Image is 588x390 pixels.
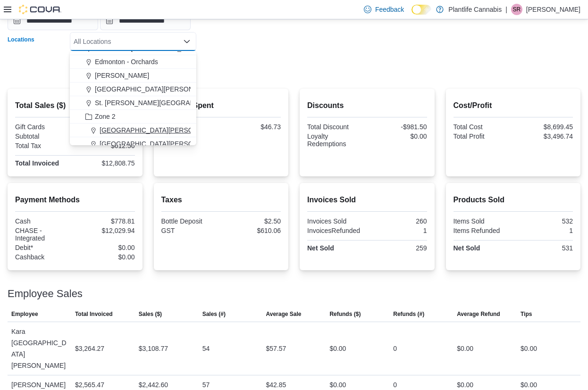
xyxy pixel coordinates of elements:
[454,123,512,131] div: Total Cost
[15,253,73,261] div: Cashback
[202,310,226,318] span: Sales (#)
[457,310,500,318] span: Average Refund
[521,343,537,354] div: $0.00
[454,194,573,206] h2: Products Sold
[95,112,116,121] span: Zone 2
[161,217,219,225] div: Bottle Deposit
[70,69,196,83] button: [PERSON_NAME]
[454,244,480,252] strong: Net Sold
[100,125,297,135] span: [GEOGRAPHIC_DATA][PERSON_NAME] - [GEOGRAPHIC_DATA]
[100,139,292,149] span: [GEOGRAPHIC_DATA][PERSON_NAME][GEOGRAPHIC_DATA]
[329,310,361,318] span: Refunds ($)
[307,227,365,234] div: InvoicesRefunded
[8,11,98,30] input: Press the down key to open a popover containing a calendar.
[95,84,218,94] span: [GEOGRAPHIC_DATA][PERSON_NAME]
[15,244,73,251] div: Debit*
[369,227,427,234] div: 1
[15,159,59,167] strong: Total Invoiced
[15,123,73,131] div: Gift Cards
[369,217,427,225] div: 260
[139,343,168,354] div: $3,108.77
[369,123,427,131] div: -$981.50
[393,310,424,318] span: Refunds (#)
[513,4,521,15] span: SR
[454,100,573,111] h2: Cost/Profit
[15,133,73,140] div: Subtotal
[329,343,346,354] div: $0.00
[77,142,135,149] div: $612.56
[454,133,512,140] div: Total Profit
[515,244,573,252] div: 531
[8,36,34,43] label: Locations
[77,159,135,167] div: $12,808.75
[223,227,281,234] div: $610.06
[307,194,427,206] h2: Invoices Sold
[161,100,281,111] h2: Average Spent
[223,123,281,131] div: $46.73
[77,217,135,225] div: $778.81
[70,124,196,137] button: [GEOGRAPHIC_DATA][PERSON_NAME] - [GEOGRAPHIC_DATA]
[95,98,228,108] span: St. [PERSON_NAME][GEOGRAPHIC_DATA]
[161,194,281,206] h2: Taxes
[11,310,38,318] span: Employee
[8,322,71,375] div: Kara [GEOGRAPHIC_DATA][PERSON_NAME]
[369,133,427,140] div: $0.00
[515,123,573,131] div: $8,699.45
[15,227,73,242] div: CHASE - Integrated
[75,310,113,318] span: Total Invoiced
[100,11,191,30] input: Press the down key to open a popover containing a calendar.
[393,343,397,354] div: 0
[369,244,427,252] div: 259
[412,5,431,15] input: Dark Mode
[375,5,404,14] span: Feedback
[70,137,196,151] button: [GEOGRAPHIC_DATA][PERSON_NAME][GEOGRAPHIC_DATA]
[202,343,210,354] div: 54
[15,142,73,149] div: Total Tax
[223,217,281,225] div: $2.50
[77,244,135,251] div: $0.00
[15,100,135,111] h2: Total Sales ($)
[448,4,502,15] p: Plantlife Cannabis
[70,83,196,96] button: [GEOGRAPHIC_DATA][PERSON_NAME]
[515,217,573,225] div: 532
[139,310,162,318] span: Sales ($)
[307,123,365,131] div: Total Discount
[15,217,73,225] div: Cash
[19,5,61,14] img: Cova
[307,217,365,225] div: Invoices Sold
[77,253,135,261] div: $0.00
[307,100,427,111] h2: Discounts
[95,57,158,66] span: Edmonton - Orchards
[8,288,83,299] h3: Employee Sales
[70,55,196,69] button: Edmonton - Orchards
[521,310,532,318] span: Tips
[95,71,149,80] span: [PERSON_NAME]
[75,343,104,354] div: $3,264.27
[77,227,135,234] div: $12,029.94
[15,194,135,206] h2: Payment Methods
[515,227,573,234] div: 1
[307,244,334,252] strong: Net Sold
[70,96,196,110] button: St. [PERSON_NAME][GEOGRAPHIC_DATA]
[454,217,512,225] div: Items Sold
[307,133,365,148] div: Loyalty Redemptions
[412,15,412,15] span: Dark Mode
[70,110,196,124] button: Zone 2
[266,343,286,354] div: $57.57
[511,4,522,15] div: Skyler Rowsell
[161,227,219,234] div: GST
[454,227,512,234] div: Items Refunded
[526,4,580,15] p: [PERSON_NAME]
[457,343,473,354] div: $0.00
[505,4,507,15] p: |
[515,133,573,140] div: $3,496.74
[266,310,302,318] span: Average Sale
[183,38,191,45] button: Close list of options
